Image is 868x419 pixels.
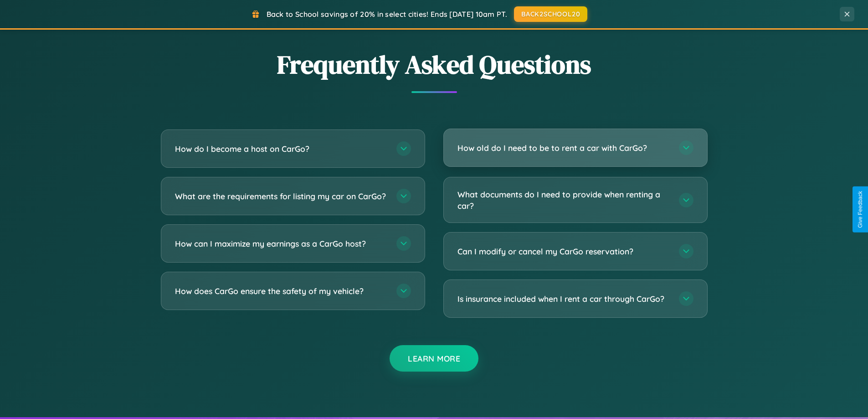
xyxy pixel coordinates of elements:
h3: Can I modify or cancel my CarGo reservation? [457,246,670,257]
h3: How does CarGo ensure the safety of my vehicle? [175,285,387,297]
h3: How can I maximize my earnings as a CarGo host? [175,238,387,249]
h2: Frequently Asked Questions [161,47,708,82]
h3: How do I become a host on CarGo? [175,143,387,155]
h3: How old do I need to be to rent a car with CarGo? [457,142,670,154]
button: Learn More [390,345,478,372]
div: Give Feedback [857,191,863,228]
h3: What documents do I need to provide when renting a car? [457,189,670,211]
button: BACK2SCHOOL20 [514,6,587,22]
h3: What are the requirements for listing my car on CarGo? [175,191,387,202]
h3: Is insurance included when I rent a car through CarGo? [457,293,670,305]
span: Back to School savings of 20% in select cities! Ends [DATE] 10am PT. [267,10,507,19]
